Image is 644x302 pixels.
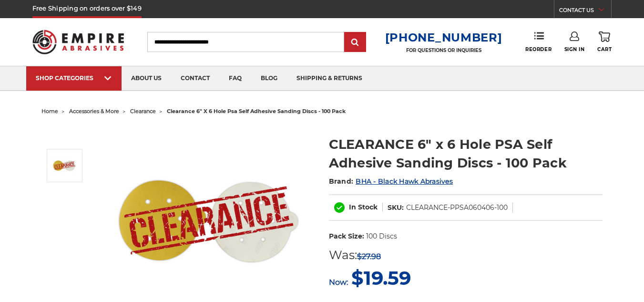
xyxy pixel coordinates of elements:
[329,177,354,186] span: Brand:
[406,203,508,213] dd: CLEARANCE-PPSA060406-100
[525,31,552,52] a: Reorder
[349,203,378,211] span: In Stock
[385,31,502,44] a: [PHONE_NUMBER]
[122,66,171,91] a: about us
[356,177,453,186] a: BHA - Black Hawk Abrasives
[564,46,585,52] span: Sign In
[385,47,502,53] p: FOR QUESTIONS OR INQUIRIES
[329,278,348,287] span: Now:
[346,33,365,52] input: Submit
[329,246,411,264] div: Was:
[357,252,381,261] span: $27.98
[69,108,119,115] a: accessories & more
[559,5,611,18] a: CONTACT US
[597,31,612,52] a: Cart
[597,46,612,52] span: Cart
[167,108,346,115] span: clearance 6" x 6 hole psa self adhesive sanding discs - 100 pack
[219,66,251,91] a: faq
[41,108,58,115] a: home
[351,266,411,290] span: $19.59
[32,24,124,60] img: Empire Abrasives
[525,46,552,52] span: Reorder
[329,135,603,172] h1: CLEARANCE 6" x 6 Hole PSA Self Adhesive Sanding Discs - 100 Pack
[36,74,112,82] div: SHOP CATEGORIES
[130,108,156,115] a: clearance
[171,66,219,91] a: contact
[366,231,397,241] dd: 100 Discs
[52,154,76,177] img: CLEARANCE 6" x 6 Hole PSA Self Adhesive Sanding Discs - 100 Pack
[388,203,404,213] dt: SKU:
[329,231,364,241] dt: Pack Size:
[251,66,287,91] a: blog
[287,66,372,91] a: shipping & returns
